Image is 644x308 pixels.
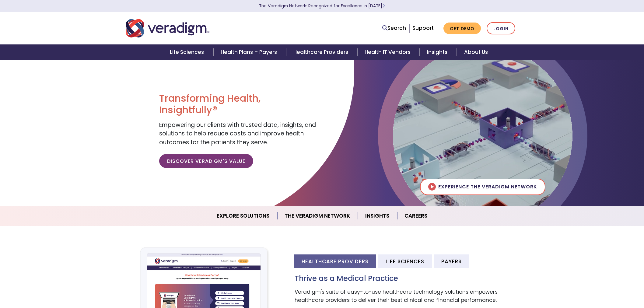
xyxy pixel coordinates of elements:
[163,44,213,60] a: Life Sciences
[358,208,397,224] a: Insights
[126,18,209,38] img: Veradigm logo
[159,154,253,168] a: Discover Veradigm's Value
[382,24,406,32] a: Search
[487,22,515,35] a: Login
[443,23,481,34] a: Get Demo
[159,93,317,116] h1: Transforming Health, Insightfully®
[294,254,376,268] li: Healthcare Providers
[295,288,518,304] p: Veradigm's suite of easy-to-use healthcare technology solutions empowers healthcare providers to ...
[412,24,434,32] a: Support
[159,121,316,146] span: Empowering our clients with trusted data, insights, and solutions to help reduce costs and improv...
[457,44,495,60] a: About Us
[397,208,435,224] a: Careers
[209,208,277,224] a: Explore Solutions
[277,208,358,224] a: The Veradigm Network
[295,274,518,283] h3: Thrive as a Medical Practice
[259,3,385,9] a: The Veradigm Network: Recognized for Excellence in [DATE]Learn More
[382,3,385,9] span: Learn More
[286,44,357,60] a: Healthcare Providers
[420,44,457,60] a: Insights
[357,44,420,60] a: Health IT Vendors
[378,254,432,268] li: Life Sciences
[434,254,469,268] li: Payers
[213,44,286,60] a: Health Plans + Payers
